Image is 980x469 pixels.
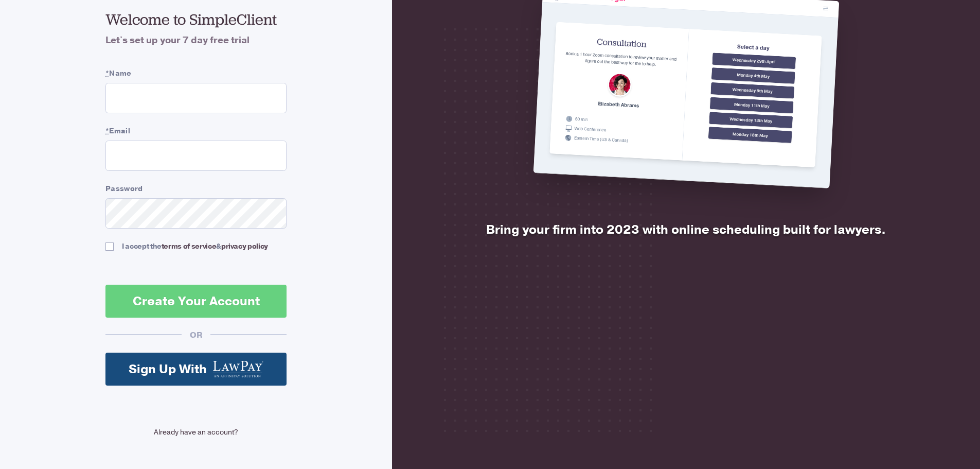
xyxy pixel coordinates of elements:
label: Email [105,126,287,136]
abbr: required [105,126,109,136]
input: I accept theterms of service&privacy policy [105,242,114,251]
h2: Welcome to SimpleClient [105,10,287,29]
abbr: required [105,68,109,78]
label: Name [105,68,287,79]
a: terms of service [162,241,216,251]
a: Already have an account? [105,427,287,438]
h4: Let's set up your 7 day free trial [105,33,287,47]
div: I accept the & [122,241,268,252]
a: Sign Up With [105,353,287,386]
label: Password [105,183,287,194]
h2: Bring your firm into 2023 with online scheduling built for lawyers. [458,222,914,237]
button: Create Your Account [105,285,287,318]
a: privacy policy [221,241,268,251]
div: OR [182,329,210,341]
